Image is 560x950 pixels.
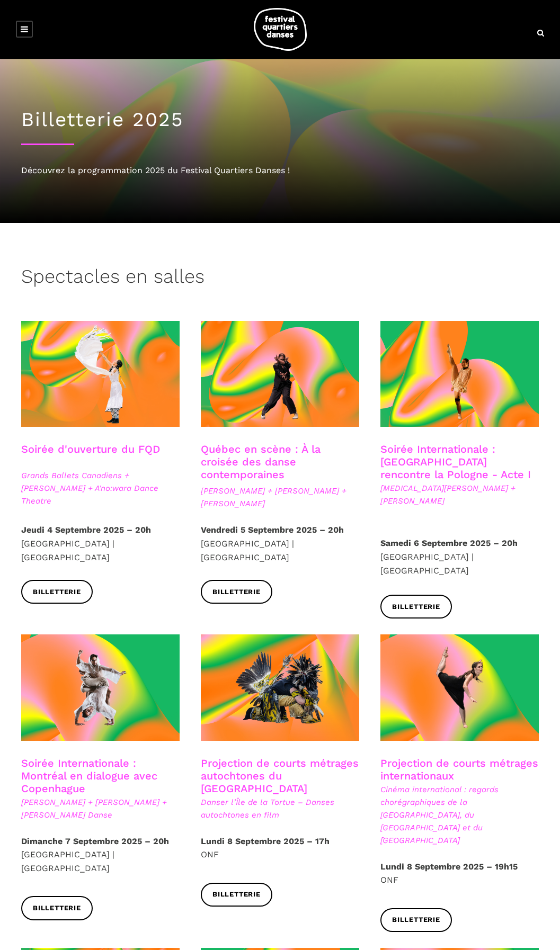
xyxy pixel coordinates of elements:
img: logo-fqd-med [254,8,307,51]
a: Billetterie [201,580,272,604]
span: Billetterie [392,602,440,613]
span: Billetterie [33,587,81,598]
a: Québec en scène : À la croisée des danse contemporaines [201,443,321,481]
p: [GEOGRAPHIC_DATA] | [GEOGRAPHIC_DATA] [201,523,359,564]
span: Cinéma international : regards chorégraphiques de la [GEOGRAPHIC_DATA], du [GEOGRAPHIC_DATA] et d... [380,783,539,847]
strong: Vendredi 5 Septembre 2025 – 20h [201,525,344,535]
p: ONF [201,835,359,862]
span: [PERSON_NAME] + [PERSON_NAME] + [PERSON_NAME] [201,485,359,510]
h3: Spectacles en salles [21,265,205,292]
a: Billetterie [201,883,272,907]
strong: Lundi 8 Septembre 2025 – 17h [201,836,330,846]
span: [PERSON_NAME] + [PERSON_NAME] + [PERSON_NAME] Danse [21,796,180,821]
strong: Dimanche 7 Septembre 2025 – 20h [21,836,169,846]
strong: Samedi 6 Septembre 2025 – 20h [380,538,518,548]
div: Découvrez la programmation 2025 du Festival Quartiers Danses ! [21,164,539,177]
a: Soirée d'ouverture du FQD [21,443,160,455]
p: [GEOGRAPHIC_DATA] | [GEOGRAPHIC_DATA] [21,835,180,875]
strong: Lundi 8 Septembre 2025 – 19h15 [380,862,518,872]
strong: Jeudi 4 Septembre 2025 – 20h [21,525,151,535]
p: [GEOGRAPHIC_DATA] | [GEOGRAPHIC_DATA] [380,536,539,577]
a: Soirée Internationale : [GEOGRAPHIC_DATA] rencontre la Pologne - Acte I [380,443,531,481]
span: Billetterie [392,915,440,926]
h3: Projection de courts métrages autochtones du [GEOGRAPHIC_DATA] [201,757,359,795]
a: Billetterie [21,580,93,604]
span: Billetterie [33,903,81,914]
span: Grands Ballets Canadiens + [PERSON_NAME] + A'no:wara Dance Theatre [21,469,180,507]
h1: Billetterie 2025 [21,108,539,131]
span: [MEDICAL_DATA][PERSON_NAME] + [PERSON_NAME] [380,482,539,507]
p: ONF [380,860,539,887]
h3: Projection de courts métrages internationaux [380,757,539,783]
span: Danser l’Île de la Tortue – Danses autochtones en film [201,796,359,821]
a: Billetterie [21,896,93,920]
a: Billetterie [380,595,452,619]
span: Billetterie [212,587,261,598]
a: Soirée Internationale : Montréal en dialogue avec Copenhague [21,757,157,795]
p: [GEOGRAPHIC_DATA] | [GEOGRAPHIC_DATA] [21,523,180,564]
span: Billetterie [212,889,261,900]
a: Billetterie [380,908,452,932]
